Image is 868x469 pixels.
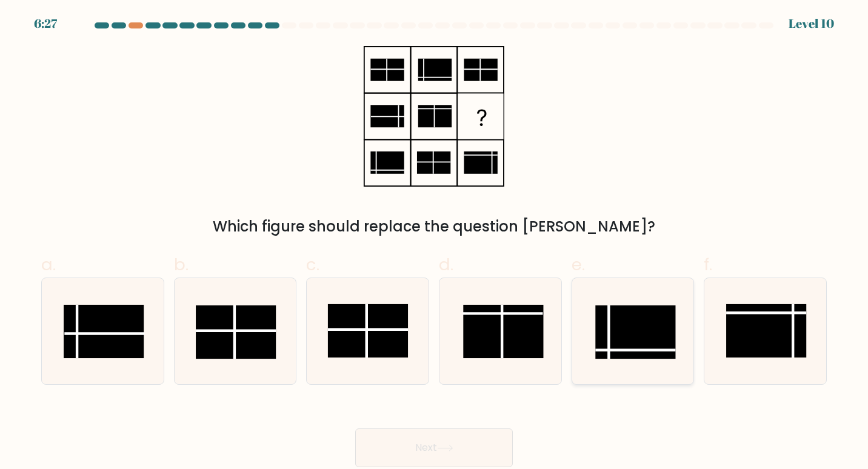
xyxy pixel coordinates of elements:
[48,216,820,238] div: Which figure should replace the question [PERSON_NAME]?
[439,253,453,276] span: d.
[704,253,712,276] span: f.
[34,15,57,33] div: 6:27
[355,428,513,467] button: Next
[306,253,319,276] span: c.
[572,253,585,276] span: e.
[174,253,189,276] span: b.
[41,253,56,276] span: a.
[789,15,834,33] div: Level 10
